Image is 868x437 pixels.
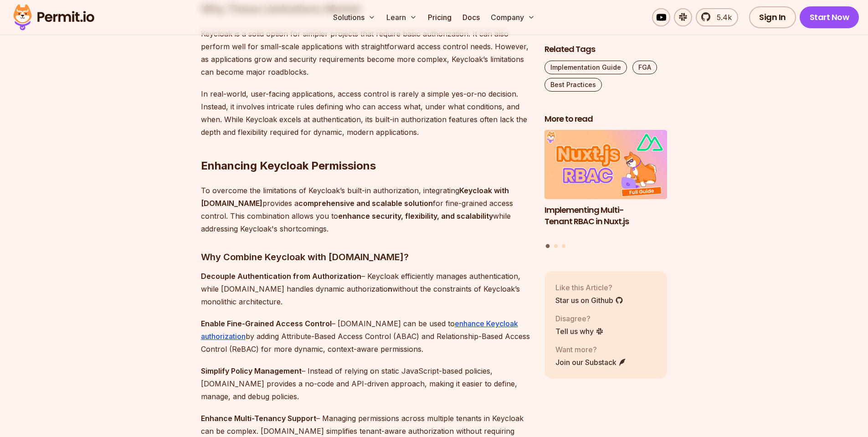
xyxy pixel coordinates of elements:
[201,250,530,264] h3: Why Combine Keycloak with [DOMAIN_NAME]?
[201,365,530,403] p: – Instead of relying on static JavaScript-based policies, [DOMAIN_NAME] provides a no-code and AP...
[201,184,530,235] p: To overcome the limitations of Keycloak’s built-in authorization, integrating provides a for fine...
[544,44,668,55] h2: Related Tags
[555,295,623,306] a: Star us on Github
[9,2,98,33] img: Permit logo
[424,8,455,26] a: Pricing
[388,284,392,293] strong: n
[749,6,796,28] a: Sign In
[298,199,433,208] strong: comprehensive and scalable solution
[544,130,668,200] img: Implementing Multi-Tenant RBAC in Nuxt.js
[329,8,379,26] button: Solutions
[201,317,530,355] p: – [DOMAIN_NAME] can be used to by adding Attribute-Based Access Control (ABAC) and Relationship-B...
[555,313,604,324] p: Disagree?
[544,130,668,239] a: Implementing Multi-Tenant RBAC in Nuxt.jsImplementing Multi-Tenant RBAC in Nuxt.js
[201,122,530,173] h2: Enhancing Keycloak Permissions
[546,244,550,248] button: Go to slide 1
[487,8,539,26] button: Company
[201,414,316,423] strong: Enhance Multi-Tenancy Support
[459,8,483,26] a: Docs
[201,87,530,139] p: In real-world, user-facing applications, access control is rarely a simple yes-or-no decision. In...
[201,319,332,328] strong: Enable Fine-Grained Access Control
[383,8,421,26] button: Learn
[544,130,668,250] div: Posts
[555,357,627,368] a: Join our Substack
[711,12,732,23] span: 5.4k
[696,8,738,26] a: 5.4k
[338,211,493,221] strong: enhance security, flexibility, and scalability
[544,78,602,92] a: Best Practices
[800,6,859,28] a: Start Now
[201,272,361,281] strong: Decouple Authentication from Authorization
[632,61,657,74] a: FGA
[201,27,530,78] p: Keycloak is a solid option for simpler projects that require basic authorization. It can also per...
[544,113,668,125] h2: More to read
[555,282,623,293] p: Like this Article?
[544,61,627,74] a: Implementation Guide
[544,130,668,239] li: 1 of 3
[555,344,627,355] p: Want more?
[554,244,558,248] button: Go to slide 2
[555,326,604,337] a: Tell us why
[201,366,302,375] strong: Simplify Policy Management
[562,244,565,248] button: Go to slide 3
[544,205,668,227] h3: Implementing Multi-Tenant RBAC in Nuxt.js
[201,270,530,308] p: – Keycloak efficiently manages authentication, while [DOMAIN_NAME] handles dynamic authorizatio w...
